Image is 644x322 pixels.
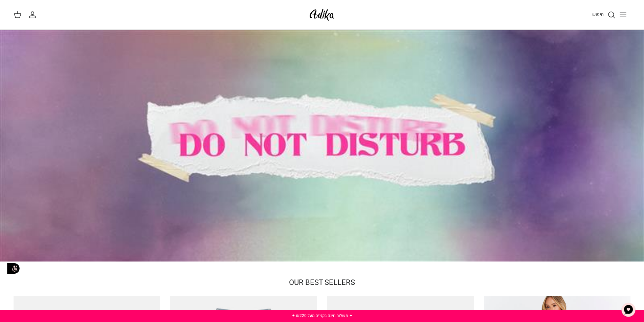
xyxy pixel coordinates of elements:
[618,300,639,320] button: צ'אט
[592,11,604,18] span: חיפוש
[28,11,39,19] a: החשבון שלי
[592,11,616,19] a: חיפוש
[308,7,336,23] img: Adika IL
[5,260,22,277] img: accessibility_icon02.svg
[616,7,630,22] button: Toggle menu
[292,313,353,319] a: ✦ משלוח חינם בקנייה מעל ₪220 ✦
[289,277,355,288] a: OUR BEST SELLERS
